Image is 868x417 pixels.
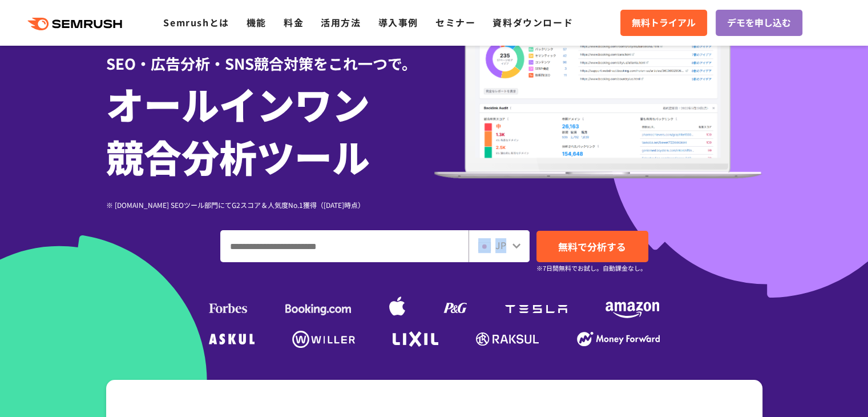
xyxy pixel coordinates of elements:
[536,263,647,274] small: ※7日間無料でお試し。自動課金なし。
[321,15,361,29] a: 活用方法
[495,238,506,252] span: JP
[620,10,707,36] a: 無料トライアル
[536,231,648,262] a: 無料で分析する
[106,199,434,210] div: ※ [DOMAIN_NAME] SEOツール部門にてG2スコア＆人気度No.1獲得（[DATE]時点）
[716,10,802,36] a: デモを申し込む
[632,15,696,30] span: 無料トライアル
[247,15,267,29] a: 機能
[727,15,791,30] span: デモを申し込む
[163,15,229,29] a: Semrushとは
[435,15,475,29] a: セミナー
[106,35,434,74] div: SEO・広告分析・SNS競合対策をこれ一つで。
[378,15,418,29] a: 導入事例
[284,15,304,29] a: 料金
[558,239,626,254] span: 無料で分析する
[492,15,573,29] a: 資料ダウンロード
[221,231,468,262] input: ドメイン、キーワードまたはURLを入力してください
[106,77,434,182] h1: オールインワン 競合分析ツール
